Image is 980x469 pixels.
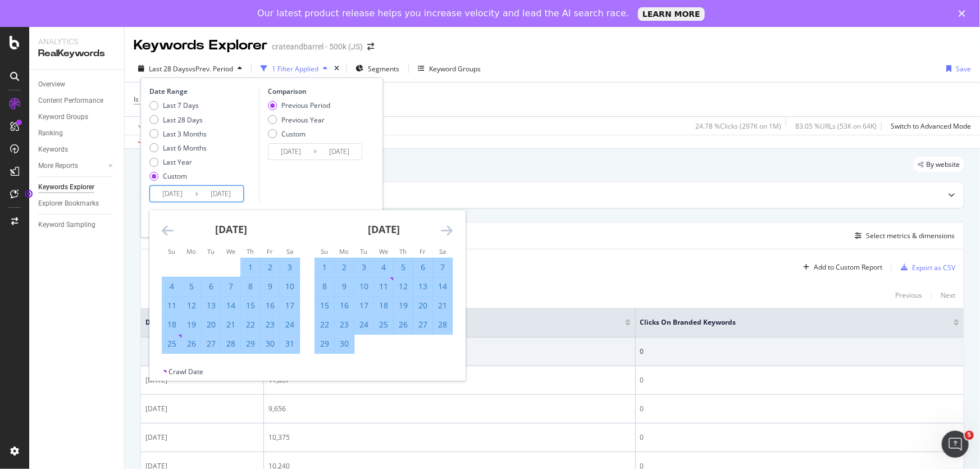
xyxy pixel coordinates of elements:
div: Custom [281,129,306,139]
small: Fr [267,247,273,256]
span: 5 [965,431,974,440]
div: 26 [182,338,201,349]
div: Previous [895,290,922,300]
div: 7 [433,262,452,273]
small: We [379,247,388,256]
div: legacy label [913,157,964,172]
td: Selected. Monday, June 23, 2025 [335,315,354,334]
div: 2 [335,262,354,273]
button: 1 Filter Applied [256,60,332,78]
div: Select metrics & dimensions [866,231,955,240]
td: Selected. Sunday, June 15, 2025 [315,296,335,315]
small: Th [247,247,254,256]
div: Custom [268,129,330,139]
td: Selected. Monday, May 12, 2025 [182,296,202,315]
td: Selected. Tuesday, June 10, 2025 [354,277,374,296]
td: Selected. Sunday, May 25, 2025 [162,334,182,353]
div: 1 [241,262,260,273]
td: Selected. Thursday, May 29, 2025 [241,334,261,353]
div: Overview [38,79,65,90]
div: 21 [433,300,452,311]
div: 23 [335,319,354,330]
td: Selected. Sunday, June 29, 2025 [315,334,335,353]
div: 31 [280,338,299,349]
div: 0 [640,404,959,414]
div: RealKeywords [38,47,115,60]
td: Selected. Saturday, May 17, 2025 [280,296,300,315]
strong: [DATE] [215,222,247,236]
div: Custom [149,171,207,181]
div: 11 [162,300,181,311]
td: Selected. Saturday, June 28, 2025 [433,315,453,334]
td: Selected. Thursday, May 22, 2025 [241,315,261,334]
div: 22 [241,319,260,330]
div: Last 28 Days [149,115,207,125]
td: Selected. Thursday, June 26, 2025 [394,315,413,334]
div: Last 3 Months [163,129,207,139]
div: arrow-right-arrow-left [367,43,374,51]
small: Mo [186,247,196,256]
div: Keywords Explorer [134,36,267,55]
div: 17 [280,300,299,311]
div: 2 [261,262,280,273]
td: Selected. Tuesday, May 20, 2025 [202,315,221,334]
div: 24.78 % Clicks ( 297K on 1M ) [695,121,781,131]
td: Selected. Monday, June 30, 2025 [335,334,354,353]
td: Selected. Thursday, June 5, 2025 [394,258,413,277]
td: Selected. Wednesday, June 18, 2025 [374,296,394,315]
div: Move backward to switch to the previous month. [162,224,174,238]
div: Keyword Sampling [38,219,95,231]
div: 4 [162,281,181,292]
div: Date Range [149,86,256,96]
div: 23 [261,319,280,330]
td: Selected. Friday, June 13, 2025 [413,277,433,296]
div: 29 [315,338,334,349]
a: Ranking [38,128,116,139]
button: Select metrics & dimensions [850,229,955,243]
div: Last 7 Days [149,101,207,110]
div: 9,656 [268,404,631,414]
div: Keyword Groups [429,64,481,74]
div: 9 [335,281,354,292]
small: Su [168,247,175,256]
td: Selected. Tuesday, May 13, 2025 [202,296,221,315]
td: Selected. Thursday, June 12, 2025 [394,277,413,296]
td: Selected. Saturday, May 31, 2025 [280,334,300,353]
div: 5 [182,281,201,292]
div: 22 [315,319,334,330]
td: Selected. Tuesday, June 17, 2025 [354,296,374,315]
td: Selected. Friday, May 23, 2025 [261,315,280,334]
iframe: Intercom live chat [942,431,969,458]
div: Last Year [163,157,192,167]
div: 19 [182,319,201,330]
td: Selected. Tuesday, May 27, 2025 [202,334,221,353]
div: 10 [354,281,373,292]
div: times [332,63,341,74]
small: We [226,247,235,256]
div: 3 [354,262,373,273]
td: Selected. Sunday, June 8, 2025 [315,277,335,296]
div: Keywords [38,144,68,156]
a: More Reports [38,160,105,172]
small: Sa [286,247,293,256]
div: Last 28 Days [163,115,203,125]
small: Mo [339,247,349,256]
td: Selected. Saturday, May 24, 2025 [280,315,300,334]
div: Keywords Explorer [38,181,94,193]
div: 15 [241,300,260,311]
td: Selected. Sunday, June 22, 2025 [315,315,335,334]
div: More Reports [38,160,78,172]
div: 8 [315,281,334,292]
div: 27 [202,338,221,349]
td: Selected. Friday, May 30, 2025 [261,334,280,353]
div: 1 Filter Applied [272,64,318,74]
div: Our latest product release helps you increase velocity and lead the AI search race. [257,8,629,19]
div: 8 [241,281,260,292]
div: 14 [433,281,452,292]
td: Selected. Thursday, June 19, 2025 [394,296,413,315]
div: 7 [221,281,240,292]
td: Selected. Friday, May 2, 2025 [261,258,280,277]
td: Selected. Saturday, June 7, 2025 [433,258,453,277]
div: [DATE] [145,375,259,385]
button: Previous [895,289,922,302]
